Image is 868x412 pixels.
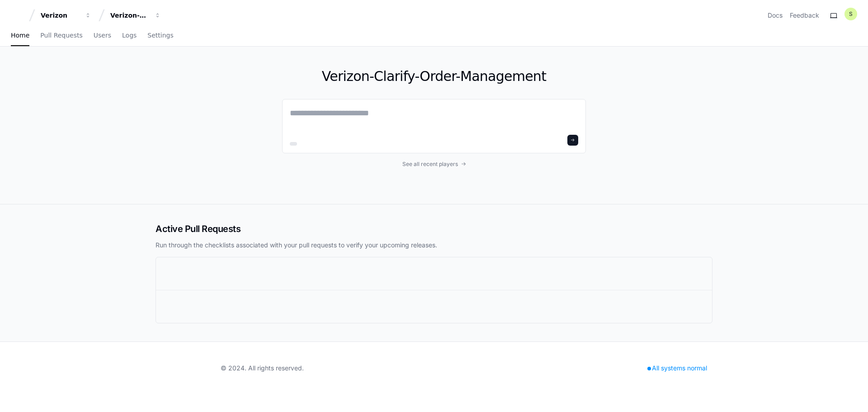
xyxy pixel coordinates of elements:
[11,25,29,46] a: Home
[11,33,29,38] span: Home
[849,10,853,18] h1: S
[156,241,712,250] p: Run through the checklists associated with your pull requests to verify your upcoming releases.
[844,8,857,20] button: S
[790,11,819,20] button: Feedback
[768,11,783,20] a: Docs
[221,364,304,373] div: © 2024. All rights reserved.
[94,33,111,38] span: Users
[40,25,82,46] a: Pull Requests
[41,11,80,20] div: Verizon
[122,25,137,46] a: Logs
[282,68,586,85] h1: Verizon-Clarify-Order-Management
[156,223,712,235] h2: Active Pull Requests
[94,25,111,46] a: Users
[110,11,149,20] div: Verizon-Clarify-Order-Management
[402,161,458,168] span: See all recent players
[122,33,137,38] span: Logs
[282,161,586,168] a: See all recent players
[642,362,712,374] div: All systems normal
[40,33,82,38] span: Pull Requests
[107,7,165,24] button: Verizon-Clarify-Order-Management
[37,7,95,24] button: Verizon
[147,25,173,46] a: Settings
[147,33,173,38] span: Settings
